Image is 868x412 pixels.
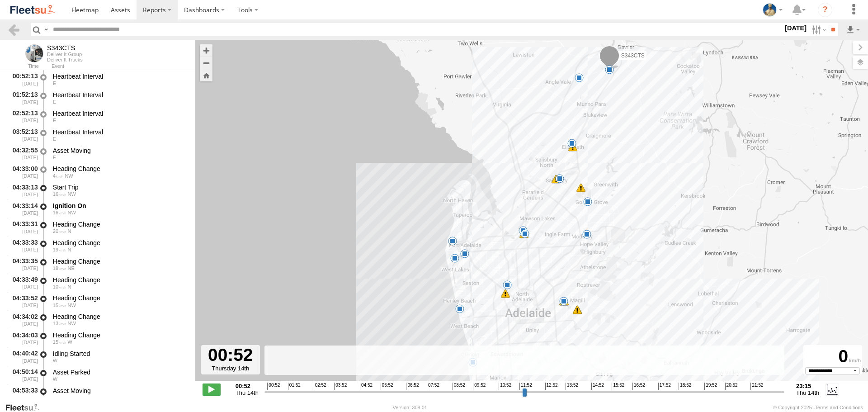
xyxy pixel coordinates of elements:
div: 04:33:52 [DATE] [7,293,39,310]
label: [DATE] [783,23,808,33]
label: Play/Stop [203,384,221,395]
span: Heading: 101 [53,118,56,123]
span: 18:52 [679,383,691,390]
div: 0 [805,346,861,367]
strong: 00:52 [236,383,259,389]
span: Heading: 101 [53,155,56,160]
span: 19 [53,265,66,271]
span: Heading: 305 [68,191,76,197]
span: 12:52 [545,383,558,390]
span: 09:52 [473,383,486,390]
div: Idling Started [53,350,187,358]
span: 08:52 [453,383,465,390]
span: 15:52 [612,383,624,390]
span: Heading: 251 [53,358,57,363]
span: Heading: 332 [68,303,76,308]
span: Heading: 101 [53,81,56,86]
strong: 23:15 [796,383,819,389]
div: 04:33:00 [DATE] [7,164,39,180]
a: Terms and Conditions [815,405,863,410]
div: 04:50:14 [DATE] [7,367,39,384]
div: Matt Draper [759,3,786,17]
span: Thu 14th Aug 2025 [796,389,819,396]
div: Heading Change [53,313,187,321]
span: 21:52 [750,383,763,390]
div: Version: 308.01 [393,405,427,410]
span: 04:52 [360,383,373,390]
span: 13:52 [566,383,578,390]
div: Asset Moving [53,147,187,155]
div: 04:32:55 [DATE] [7,145,39,162]
div: Time [7,64,39,69]
label: Export results as... [845,23,861,36]
label: Search Filter Options [808,23,828,36]
div: Heading Change [53,239,187,247]
span: Heading: 269 [68,339,72,345]
div: Deliver It Trucks [47,57,83,62]
span: 16:52 [632,383,645,390]
div: 04:53:33 [DATE] [7,385,39,402]
div: Heading Change [53,257,187,265]
span: 00:52 [267,383,280,390]
button: Zoom in [200,44,212,57]
span: 14:52 [591,383,604,390]
div: 04:33:31 [DATE] [7,219,39,236]
div: 04:33:13 [DATE] [7,182,39,199]
div: Heading Change [53,331,187,339]
span: 11:52 [519,383,532,390]
div: Heartbeat Interval [53,128,187,136]
span: Heading: 16 [68,247,71,252]
div: Heading Change [53,220,187,228]
span: 10:52 [499,383,511,390]
span: Heading: 318 [65,173,73,179]
span: S343CTS [621,52,645,58]
div: Asset Moving [53,387,187,395]
span: 4 [53,173,64,179]
div: 03:52:13 [DATE] [7,127,39,143]
div: 00:52:13 [DATE] [7,71,39,88]
span: 20 [53,228,66,234]
div: 02:52:13 [DATE] [7,108,39,125]
div: © Copyright 2025 - [773,405,863,410]
div: 04:34:02 [DATE] [7,311,39,328]
span: Heading: 101 [53,99,56,104]
span: 07:52 [427,383,439,390]
div: Heartbeat Interval [53,109,187,118]
img: fleetsu-logo-horizontal.svg [9,4,56,16]
span: Heading: 251 [53,376,57,382]
label: Search Query [42,23,50,36]
div: Asset Parked [53,368,187,376]
span: Heading: 47 [68,265,75,271]
span: 20:52 [725,383,738,390]
div: Deliver It Group [47,52,83,57]
span: 19 [53,247,66,252]
div: Event [52,64,195,69]
span: 13 [53,321,66,326]
span: Heading: 251 [53,395,57,400]
span: 15 [53,339,66,345]
span: 16 [53,191,66,197]
div: Heartbeat Interval [53,91,187,99]
span: Thu 14th Aug 2025 [236,389,259,396]
div: 04:33:33 [DATE] [7,237,39,254]
span: Heading: 300 [68,321,76,326]
div: S343CTS - View Asset History [47,44,83,52]
span: 16 [53,210,66,215]
div: 04:34:03 [DATE] [7,330,39,346]
span: 02:52 [314,383,326,390]
a: Back to previous Page [7,23,20,36]
a: Visit our Website [5,403,47,412]
button: Zoom out [200,57,212,69]
div: 04:40:42 [DATE] [7,348,39,365]
button: Zoom Home [200,69,212,81]
i: ? [818,3,832,17]
span: Heading: 10 [68,284,71,289]
div: Start Trip [53,183,187,191]
div: 04:33:35 [DATE] [7,256,39,273]
div: Heading Change [53,294,187,302]
div: Heading Change [53,165,187,173]
div: Heartbeat Interval [53,72,187,81]
span: 06:52 [406,383,419,390]
span: 15 [53,303,66,308]
div: Ignition On [53,202,187,210]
